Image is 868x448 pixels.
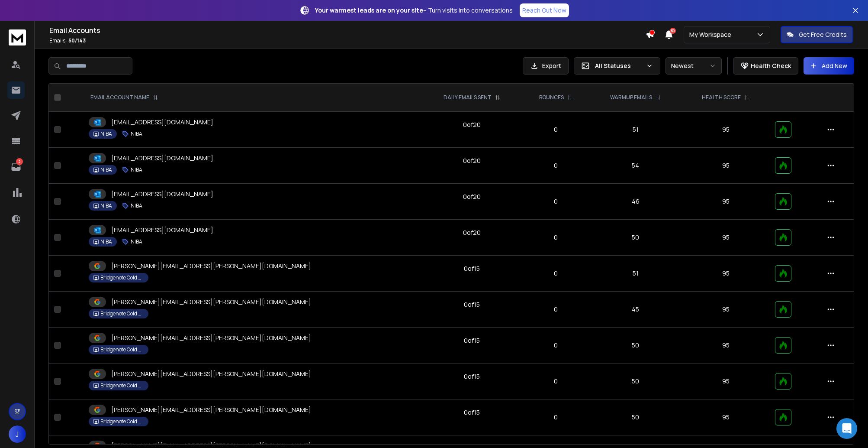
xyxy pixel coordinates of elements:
[463,192,481,201] div: 0 of 20
[49,25,646,36] h1: Email Accounts
[610,94,652,101] p: WARMUP EMAILS
[589,220,682,256] td: 50
[100,418,144,425] p: Bridgenote Cold Email
[527,413,585,422] p: 0
[682,184,770,220] td: 95
[682,328,770,364] td: 95
[9,425,26,443] button: J
[527,197,585,206] p: 0
[781,26,853,43] button: Get Free Credits
[111,262,311,270] p: [PERSON_NAME][EMAIL_ADDRESS][PERSON_NAME][DOMAIN_NAME]
[131,202,142,209] p: NIBA
[682,112,770,148] td: 95
[804,57,854,75] button: Add New
[100,238,112,245] p: NIBA
[444,94,492,101] p: DAILY EMAILS SENT
[464,408,480,417] div: 0 of 15
[464,372,480,381] div: 0 of 15
[670,28,676,34] span: 50
[522,6,566,15] p: Reach Out Now
[315,6,423,14] strong: Your warmest leads are on your site
[682,399,770,435] td: 95
[463,228,481,237] div: 0 of 20
[464,336,480,345] div: 0 of 15
[595,62,643,70] p: All Statuses
[9,29,26,45] img: logo
[665,57,722,75] button: Newest
[315,6,513,15] p: – Turn visits into conversations
[589,256,682,292] td: 51
[464,300,480,309] div: 0 of 15
[702,94,741,101] p: HEALTH SCORE
[527,341,585,350] p: 0
[100,346,144,353] p: Bridgenote Cold Email
[100,202,112,209] p: NIBA
[527,161,585,170] p: 0
[589,184,682,220] td: 46
[527,125,585,134] p: 0
[463,156,481,165] div: 0 of 20
[733,57,798,75] button: Health Check
[111,298,311,306] p: [PERSON_NAME][EMAIL_ADDRESS][PERSON_NAME][DOMAIN_NAME]
[100,382,144,389] p: Bridgenote Cold Email
[539,94,564,101] p: BOUNCES
[589,112,682,148] td: 51
[799,30,847,39] p: Get Free Credits
[111,118,213,127] p: [EMAIL_ADDRESS][DOMAIN_NAME]
[131,238,142,245] p: NIBA
[100,166,112,173] p: NIBA
[16,158,23,165] p: 2
[523,57,569,75] button: Export
[68,37,86,44] span: 50 / 143
[49,37,646,44] p: Emails :
[682,292,770,328] td: 95
[100,310,144,317] p: Bridgenote Cold Email
[589,148,682,184] td: 54
[111,154,213,162] p: [EMAIL_ADDRESS][DOMAIN_NAME]
[464,264,480,273] div: 0 of 15
[111,334,311,342] p: [PERSON_NAME][EMAIL_ADDRESS][PERSON_NAME][DOMAIN_NAME]
[100,274,144,281] p: Bridgenote Cold Email
[111,190,213,198] p: [EMAIL_ADDRESS][DOMAIN_NAME]
[527,233,585,242] p: 0
[111,406,311,414] p: [PERSON_NAME][EMAIL_ADDRESS][PERSON_NAME][DOMAIN_NAME]
[751,62,791,70] p: Health Check
[589,399,682,435] td: 50
[131,166,142,173] p: NIBA
[836,418,857,439] div: Open Intercom Messenger
[90,94,158,101] div: EMAIL ACCOUNT NAME
[520,3,569,17] a: Reach Out Now
[689,30,735,39] p: My Workspace
[682,148,770,184] td: 95
[131,130,142,137] p: NIBA
[589,328,682,364] td: 50
[7,158,25,175] a: 2
[100,130,112,137] p: NIBA
[527,377,585,386] p: 0
[527,269,585,278] p: 0
[589,292,682,328] td: 45
[682,220,770,256] td: 95
[111,226,213,234] p: [EMAIL_ADDRESS][DOMAIN_NAME]
[682,256,770,292] td: 95
[111,370,311,378] p: [PERSON_NAME][EMAIL_ADDRESS][PERSON_NAME][DOMAIN_NAME]
[527,305,585,314] p: 0
[589,364,682,399] td: 50
[463,120,481,129] div: 0 of 20
[682,364,770,399] td: 95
